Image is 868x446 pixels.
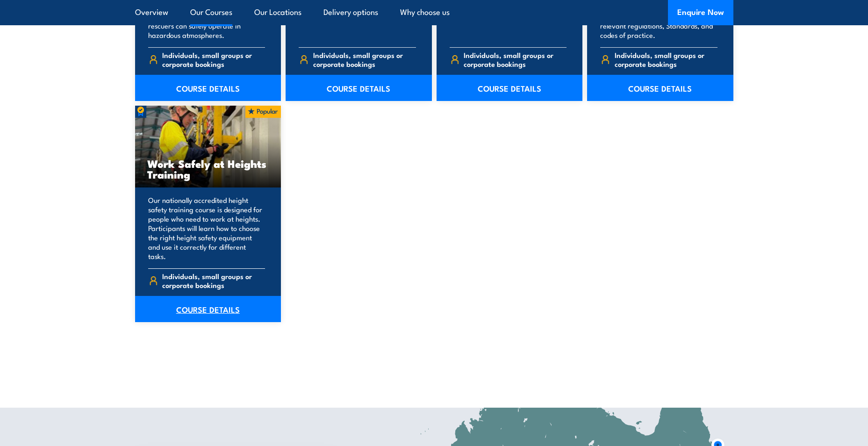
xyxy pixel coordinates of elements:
a: COURSE DETAILS [135,296,281,322]
h3: Work Safely at Heights Training [147,158,269,180]
p: Our nationally accredited height safety training course is designed for people who need to work a... [148,195,265,261]
a: COURSE DETAILS [587,75,733,101]
a: COURSE DETAILS [135,75,281,101]
span: Individuals, small groups or corporate bookings [162,272,265,289]
span: Individuals, small groups or corporate bookings [162,50,265,68]
a: COURSE DETAILS [437,75,583,101]
span: Individuals, small groups or corporate bookings [313,50,416,68]
span: Individuals, small groups or corporate bookings [615,50,717,68]
a: COURSE DETAILS [286,75,432,101]
span: Individuals, small groups or corporate bookings [464,50,567,68]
